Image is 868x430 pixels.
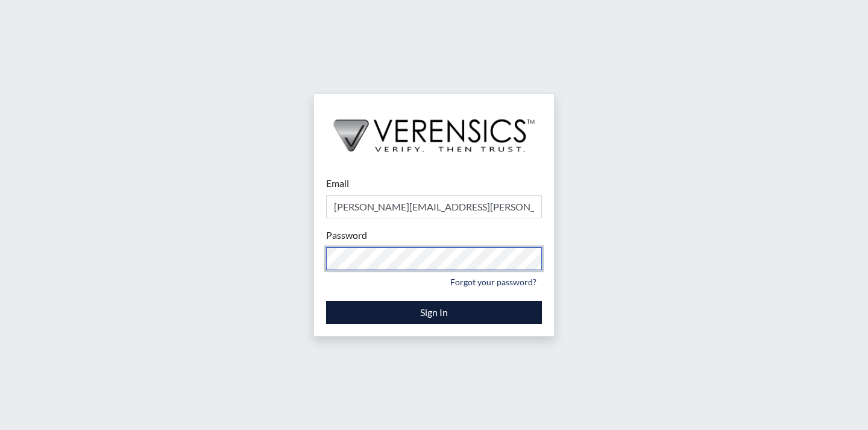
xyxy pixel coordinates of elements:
label: Password [326,228,367,242]
a: Forgot your password? [445,273,542,291]
img: logo-wide-black.2aad4157.png [314,94,554,164]
input: Email [326,195,542,218]
button: Sign In [326,301,542,324]
label: Email [326,176,349,191]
